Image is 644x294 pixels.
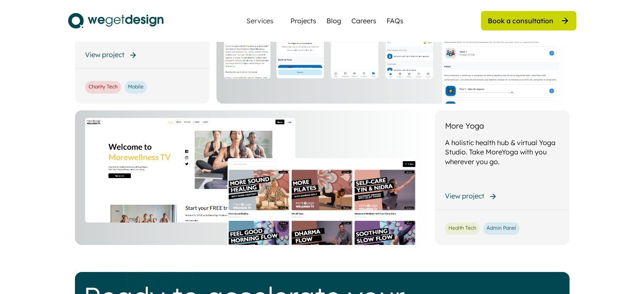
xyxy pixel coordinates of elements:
[387,16,404,26] a: FAQs
[243,17,277,24] div: Services
[488,16,553,25] div: Book a consultation
[86,49,92,56] img: tab_keywords_by_traffic_grey.svg
[128,83,144,91] div: Mobile
[445,191,484,201] div: View project
[88,83,118,91] div: Charity Tech
[85,50,124,59] div: View project
[22,22,93,29] div: Domain: [DOMAIN_NAME]
[290,16,316,26] a: Projects
[68,10,163,31] img: logo.svg
[486,225,516,232] div: Admin Panel
[25,49,31,56] img: tab_domain_overview_orange.svg
[445,121,484,131] div: More Yoga
[14,14,20,20] img: logo_orange.svg
[14,22,20,29] img: website_grey.svg
[448,225,476,232] div: Health Tech
[34,50,76,55] div: Domain Overview
[445,138,559,166] div: A holistic health hub & virtual Yoga Studio. Take MoreYoga with you wherever you go.
[351,16,376,26] a: Careers
[24,14,41,20] div: v 4.0.25
[326,16,341,26] a: Blog
[95,50,140,55] div: Keywords by Traffic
